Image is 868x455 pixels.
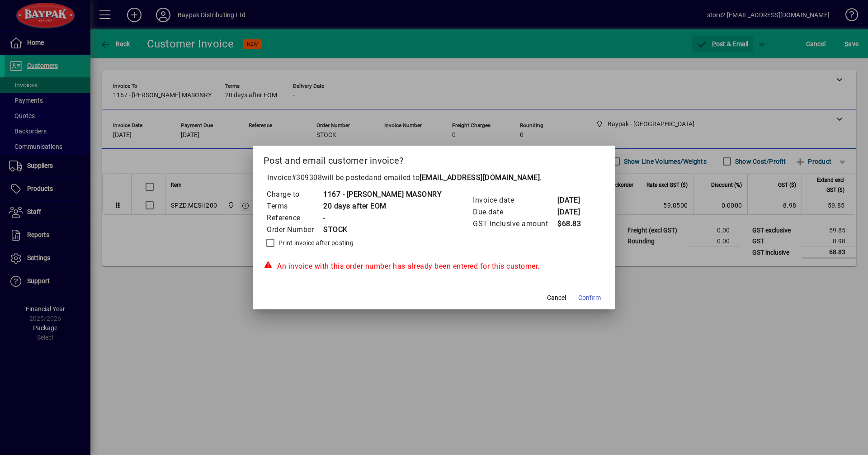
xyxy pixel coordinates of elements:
[264,172,604,183] p: Invoice will be posted .
[323,212,442,224] td: -
[323,224,442,236] td: STOCK
[292,173,322,182] span: #309308
[547,293,566,303] span: Cancel
[323,200,442,212] td: 20 days after EOM
[253,146,615,172] h2: Post and email customer invoice?
[557,206,593,218] td: [DATE]
[264,261,604,272] div: An invoice with this order number has already been entered for this customer.
[557,218,593,230] td: $68.83
[542,289,571,306] button: Cancel
[575,289,604,306] button: Confirm
[323,189,442,200] td: 1167 - [PERSON_NAME] MASONRY
[472,218,557,230] td: GST inclusive amount
[266,212,323,224] td: Reference
[420,173,540,182] b: [EMAIL_ADDRESS][DOMAIN_NAME]
[557,194,593,206] td: [DATE]
[472,206,557,218] td: Due date
[472,194,557,206] td: Invoice date
[578,293,601,303] span: Confirm
[266,200,323,212] td: Terms
[369,173,540,182] span: and emailed to
[266,189,323,200] td: Charge to
[277,238,354,247] label: Print invoice after posting
[266,224,323,236] td: Order Number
